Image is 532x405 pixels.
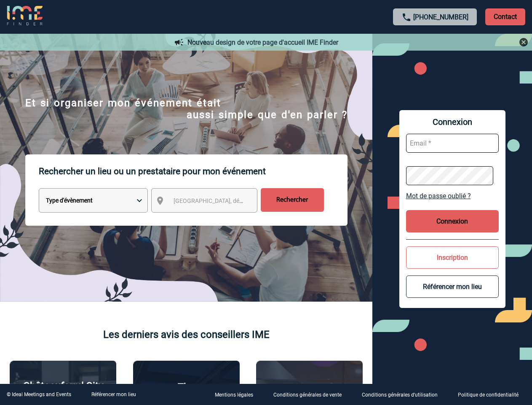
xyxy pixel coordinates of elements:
button: Connexion [406,210,499,232]
p: Agence 2ISD [281,382,338,394]
a: Mentions légales [208,391,267,399]
a: Mot de passe oublié ? [406,192,499,200]
p: Conditions générales de vente [273,392,342,398]
p: Conditions générales d'utilisation [362,392,438,398]
p: The [GEOGRAPHIC_DATA] [138,381,235,405]
a: Politique de confidentialité [451,391,532,399]
p: Contact [485,8,525,25]
p: Châteauform' City [GEOGRAPHIC_DATA] [14,380,112,404]
a: [PHONE_NUMBER] [413,13,468,21]
div: © Ideal Meetings and Events [7,391,71,397]
p: Politique de confidentialité [458,392,519,398]
span: Connexion [406,117,499,127]
img: call-24-px.png [401,12,412,22]
input: Email * [406,134,499,153]
button: Inscription [406,246,499,269]
a: Conditions générales de vente [267,391,355,399]
a: Référencer mon lieu [91,391,136,397]
a: Conditions générales d'utilisation [355,391,451,399]
p: Mentions légales [215,392,253,398]
button: Référencer mon lieu [406,275,499,298]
